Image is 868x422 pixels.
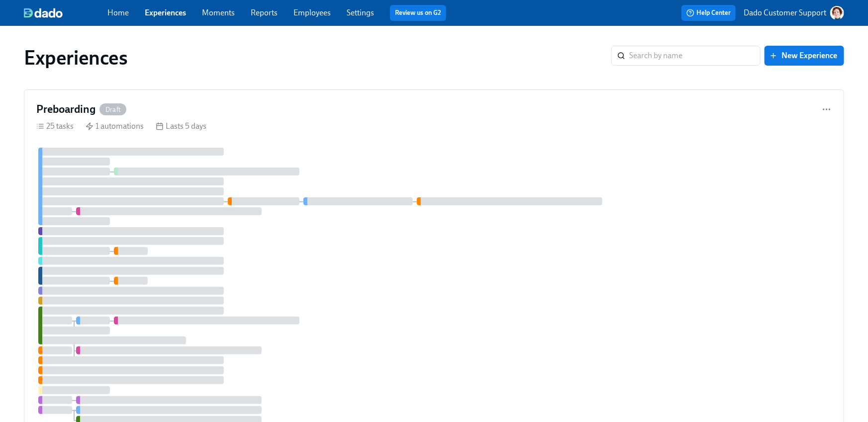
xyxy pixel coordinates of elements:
a: Experiences [145,8,186,17]
input: Search by name [629,46,761,66]
img: dado [24,8,63,18]
span: Help Center [686,8,731,18]
button: New Experience [765,46,844,66]
h4: Preboarding [36,102,96,117]
p: Dado Customer Support [744,7,826,18]
span: Draft [99,106,126,113]
a: Moments [202,8,235,17]
div: Lasts 5 days [156,121,206,132]
div: 25 tasks [36,121,74,132]
a: Employees [293,8,331,17]
span: New Experience [772,51,837,61]
a: Home [107,8,129,17]
img: AATXAJw-nxTkv1ws5kLOi-TQIsf862R-bs_0p3UQSuGH=s96-c [830,6,844,20]
button: Review us on G2 [390,5,446,21]
a: Reports [251,8,278,17]
div: 1 automations [86,121,144,132]
button: Dado Customer Support [744,6,844,20]
a: Settings [347,8,374,17]
h1: Experiences [24,46,128,70]
button: Help Center [681,5,736,21]
a: dado [24,8,107,18]
a: Review us on G2 [395,8,441,18]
